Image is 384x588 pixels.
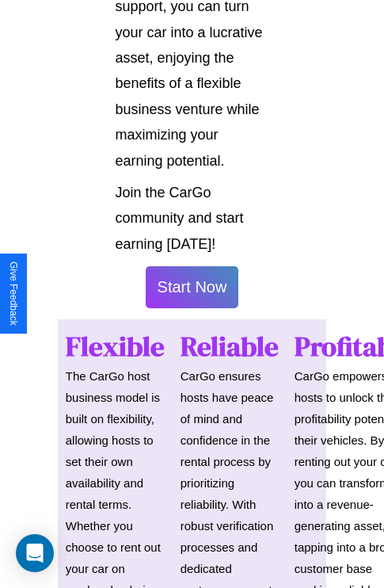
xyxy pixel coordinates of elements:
h1: Reliable [181,327,279,365]
button: Start Now [146,266,239,308]
div: Open Intercom Messenger [16,534,54,572]
h1: Flexible [66,327,165,365]
div: Give Feedback [8,262,19,326]
p: Join the CarGo community and start earning [DATE]! [116,180,269,257]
